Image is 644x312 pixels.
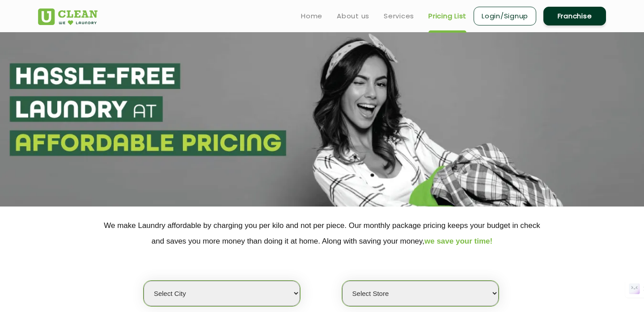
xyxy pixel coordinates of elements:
a: Login/Signup [474,7,536,25]
a: Franchise [543,7,606,25]
a: Home [301,11,322,21]
img: UClean Laundry and Dry Cleaning [38,8,97,25]
a: About us [337,11,369,21]
p: We make Laundry affordable by charging you per kilo and not per piece. Our monthly package pricin... [38,218,606,249]
span: we save your time! [424,237,492,245]
a: Services [384,11,414,21]
a: Pricing List [428,11,466,21]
